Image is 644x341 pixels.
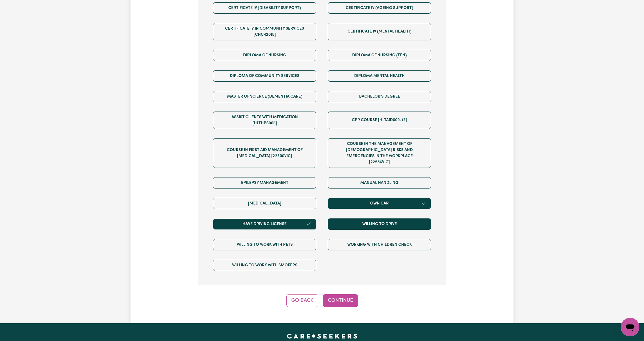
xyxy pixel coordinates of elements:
button: Willing to drive [328,218,431,230]
a: Careseekers home page [287,334,357,338]
button: Course in First Aid Management of [MEDICAL_DATA] [22300VIC] [213,138,316,168]
button: Continue [323,294,358,307]
button: Diploma Mental Health [328,70,431,82]
button: Master of Science (Dementia Care) [213,91,316,102]
button: Bachelor's Degree [328,91,431,102]
iframe: Button to launch messaging window, conversation in progress [621,318,639,336]
button: Certificate IV (Mental Health) [328,23,431,40]
button: Diploma of Nursing (EEN) [328,50,431,61]
button: Diploma of Nursing [213,50,316,61]
button: Course in the Management of [DEMOGRAPHIC_DATA] Risks and Emergencies in the Workplace [22556VIC] [328,138,431,168]
button: Certificate IV (Disability Support) [213,2,316,14]
button: Go Back [286,294,318,307]
button: CPR Course [HLTAID009-12] [328,112,431,129]
button: Assist clients with medication [HLTHPS006] [213,112,316,129]
button: Manual Handling [328,177,431,189]
button: Certificate IV in Community Services [CHC42015] [213,23,316,40]
button: Own Car [328,198,431,209]
button: Epilepsy Management [213,177,316,189]
button: [MEDICAL_DATA] [213,198,316,209]
button: Have driving license [213,218,316,230]
button: Working with Children Check [328,239,431,250]
button: Willing to work with smokers [213,260,316,271]
button: Willing to work with pets [213,239,316,250]
button: Diploma of Community Services [213,70,316,82]
button: Certificate IV (Ageing Support) [328,2,431,14]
